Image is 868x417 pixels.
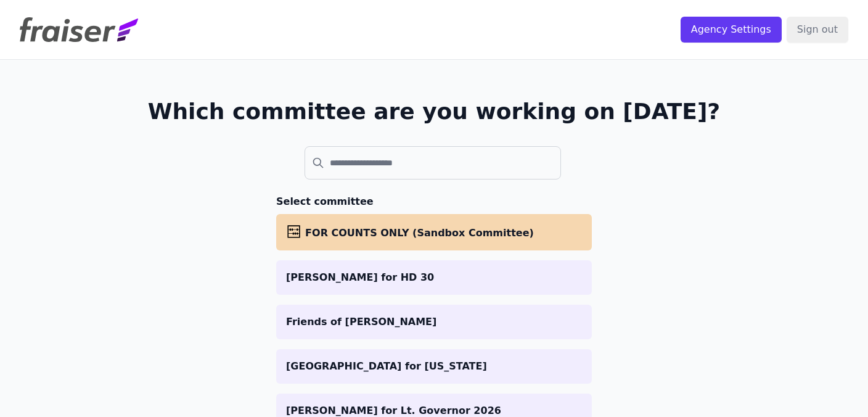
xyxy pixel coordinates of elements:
input: Sign out [787,17,848,43]
a: Friends of [PERSON_NAME] [276,305,592,339]
span: FOR COUNTS ONLY (Sandbox Committee) [305,227,534,239]
p: [PERSON_NAME] for HD 30 [286,270,582,285]
a: [GEOGRAPHIC_DATA] for [US_STATE] [276,349,592,384]
p: [GEOGRAPHIC_DATA] for [US_STATE] [286,359,582,374]
p: Friends of [PERSON_NAME] [286,315,582,329]
h1: Which committee are you working on [DATE]? [148,99,721,124]
img: Fraiser Logo [20,17,138,42]
h3: Select committee [276,194,592,209]
a: FOR COUNTS ONLY (Sandbox Committee) [276,214,592,250]
input: Agency Settings [681,17,782,43]
a: [PERSON_NAME] for HD 30 [276,260,592,295]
